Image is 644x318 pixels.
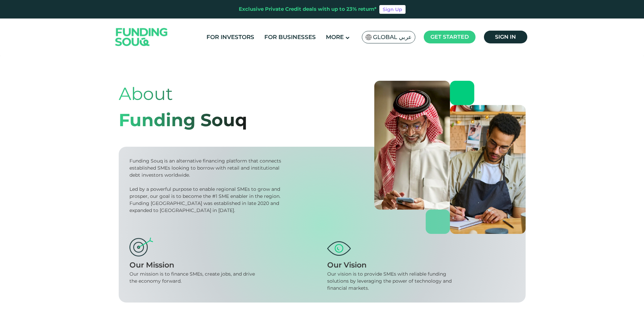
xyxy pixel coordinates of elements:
div: Led by a powerful purpose to enable regional SMEs to grow and prosper, our goal is to become the ... [129,186,283,214]
img: Logo [109,20,175,54]
div: Our mission is to finance SMEs, create jobs, and drive the economy forward. [129,271,261,285]
div: Our Vision [327,259,515,271]
a: For Investors [205,32,256,43]
span: Global عربي [373,33,412,41]
span: Sign in [495,34,516,40]
a: For Businesses [263,32,317,43]
img: mission [129,238,153,256]
div: Exclusive Private Credit deals with up to 23% return* [239,5,377,13]
span: More [326,34,344,40]
div: About [119,81,247,107]
div: Funding Souq [119,107,247,133]
a: Sign in [484,31,527,43]
div: Funding Souq is an alternative financing platform that connects established SMEs looking to borro... [129,157,283,179]
span: Get started [430,34,469,40]
img: SA Flag [366,34,372,40]
a: Sign Up [379,5,406,14]
div: Our vision is to provide SMEs with reliable funding solutions by leveraging the power of technolo... [327,271,459,292]
div: Our Mission [129,259,317,271]
img: vision [327,241,351,255]
img: about-us-banner [374,81,526,234]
